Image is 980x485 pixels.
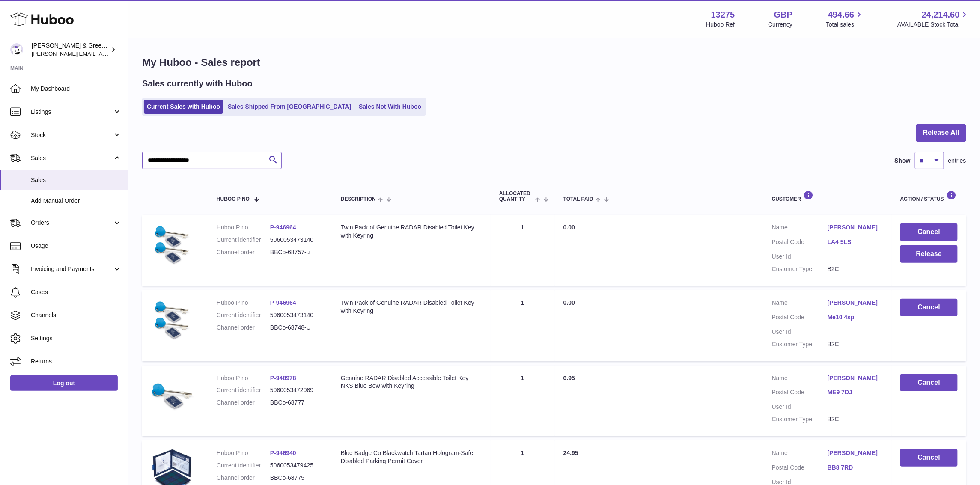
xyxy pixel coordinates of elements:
[31,219,113,227] span: Orders
[828,449,883,457] a: [PERSON_NAME]
[491,215,555,286] td: 1
[31,288,122,296] span: Cases
[217,324,270,332] dt: Channel order
[772,313,828,324] dt: Postal Code
[341,449,482,465] div: Blue Badge Co Blackwatch Tartan Hologram-Safe Disabled Parking Permit Cover
[826,21,864,29] span: Total sales
[772,253,828,261] dt: User Id
[491,290,555,361] td: 1
[270,386,324,394] dd: 5060053472969
[270,224,296,231] a: P-946964
[706,21,735,29] div: Huboo Ref
[499,191,533,202] span: ALLOCATED Quantity
[563,299,575,306] span: 0.00
[142,56,966,69] h1: My Huboo - Sales report
[31,197,122,205] span: Add Manual Order
[772,388,828,399] dt: Postal Code
[217,299,270,307] dt: Huboo P no
[151,374,194,417] img: $_57.JPG
[948,157,966,165] span: entries
[774,9,792,21] strong: GBP
[270,474,324,482] dd: BBCo-68775
[828,9,854,21] span: 494.66
[341,299,482,315] div: Twin Pack of Genuine RADAR Disabled Toilet Key with Keyring
[217,386,270,394] dt: Current identifier
[144,100,223,114] a: Current Sales with Huboo
[31,176,122,184] span: Sales
[151,299,194,342] img: $_57.JPG
[563,224,575,231] span: 0.00
[900,299,958,316] button: Cancel
[225,100,354,114] a: Sales Shipped From [GEOGRAPHIC_DATA]
[900,449,958,467] button: Cancel
[270,299,296,306] a: P-946964
[270,461,324,470] dd: 5060053479425
[270,375,296,381] a: P-948978
[895,157,911,165] label: Show
[772,403,828,411] dt: User Id
[217,311,270,319] dt: Current identifier
[772,238,828,248] dt: Postal Code
[217,461,270,470] dt: Current identifier
[10,43,23,56] img: ellen@bluebadgecompany.co.uk
[491,366,555,437] td: 1
[828,223,883,232] a: [PERSON_NAME]
[270,399,324,407] dd: BBCo-68777
[31,311,122,319] span: Channels
[900,223,958,241] button: Cancel
[31,334,122,342] span: Settings
[828,388,883,396] a: ME9 7DJ
[270,324,324,332] dd: BBCo-68748-U
[897,21,970,29] span: AVAILABLE Stock Total
[151,223,194,266] img: $_57.JPG
[922,9,960,21] span: 24,214.60
[31,108,113,116] span: Listings
[772,265,828,273] dt: Customer Type
[772,223,828,234] dt: Name
[217,399,270,407] dt: Channel order
[828,238,883,246] a: LA4 5LS
[563,449,578,456] span: 24.95
[828,415,883,423] dd: B2C
[828,299,883,307] a: [PERSON_NAME]
[772,415,828,423] dt: Customer Type
[828,374,883,382] a: [PERSON_NAME]
[217,236,270,244] dt: Current identifier
[828,340,883,348] dd: B2C
[900,245,958,263] button: Release
[900,374,958,392] button: Cancel
[217,474,270,482] dt: Channel order
[217,248,270,256] dt: Channel order
[916,124,966,142] button: Release All
[356,100,424,114] a: Sales Not With Huboo
[10,375,118,391] a: Log out
[31,357,122,366] span: Returns
[897,9,970,29] a: 24,214.60 AVAILABLE Stock Total
[31,154,113,162] span: Sales
[900,190,958,202] div: Action / Status
[563,375,575,381] span: 6.95
[341,374,482,390] div: Genuine RADAR Disabled Accessible Toilet Key NKS Blue Bow with Keyring
[772,374,828,384] dt: Name
[772,190,883,202] div: Customer
[270,236,324,244] dd: 5060053473140
[217,449,270,457] dt: Huboo P no
[769,21,793,29] div: Currency
[711,9,735,21] strong: 13275
[270,311,324,319] dd: 5060053473140
[772,299,828,309] dt: Name
[217,223,270,232] dt: Huboo P no
[142,78,253,89] h2: Sales currently with Huboo
[217,196,250,202] span: Huboo P no
[31,131,113,139] span: Stock
[270,248,324,256] dd: BBCo-68757-u
[826,9,864,29] a: 494.66 Total sales
[217,374,270,382] dt: Huboo P no
[563,196,593,202] span: Total paid
[270,449,296,456] a: P-946940
[341,196,376,202] span: Description
[32,50,172,57] span: [PERSON_NAME][EMAIL_ADDRESS][DOMAIN_NAME]
[31,85,122,93] span: My Dashboard
[828,313,883,321] a: Me10 4sp
[828,265,883,273] dd: B2C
